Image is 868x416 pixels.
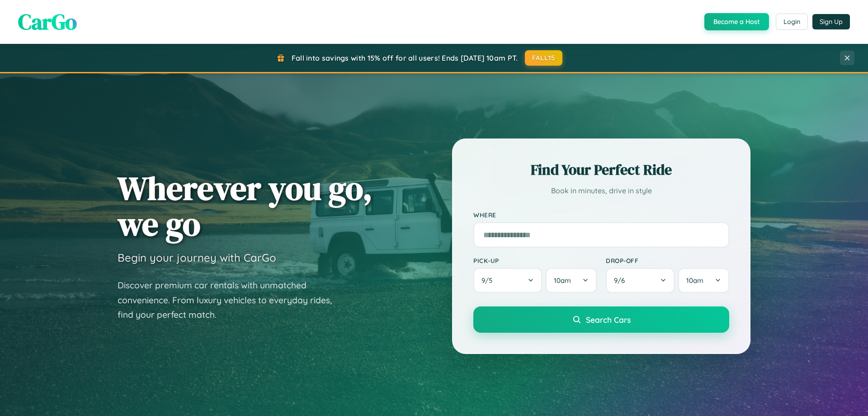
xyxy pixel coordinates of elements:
[776,14,808,30] button: Login
[473,257,597,264] label: Pick-up
[473,160,729,180] h2: Find Your Perfect Ride
[678,268,729,293] button: 10am
[704,13,769,30] button: Become a Host
[606,257,729,264] label: Drop-off
[614,276,629,285] span: 9 / 6
[18,7,77,37] span: CarGo
[118,278,344,322] p: Discover premium car rentals with unmatched convenience. From luxury vehicles to everyday rides, ...
[554,276,571,285] span: 10am
[686,276,703,285] span: 10am
[606,268,675,293] button: 9/6
[473,306,729,333] button: Search Cars
[118,251,276,264] h3: Begin your journey with CarGo
[118,170,373,242] h1: Wherever you go, we go
[525,50,563,66] button: FALL15
[586,315,631,325] span: Search Cars
[292,53,518,62] span: Fall into savings with 15% off for all users! Ends [DATE] 10am PT.
[546,268,597,293] button: 10am
[473,184,729,197] p: Book in minutes, drive in style
[812,14,850,29] button: Sign Up
[481,276,497,285] span: 9 / 5
[473,268,542,293] button: 9/5
[473,211,729,219] label: Where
